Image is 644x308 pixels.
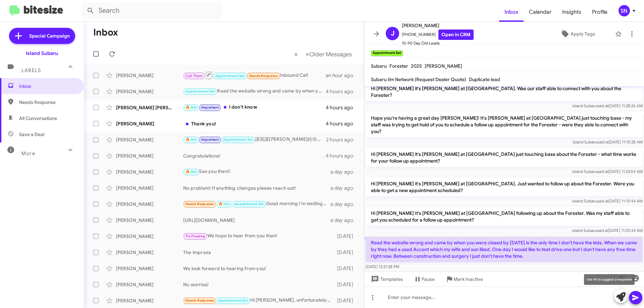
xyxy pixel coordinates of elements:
div: [PERSON_NAME] [116,265,183,272]
div: Congratulations! [183,152,326,159]
div: 4 hours ago [326,152,359,159]
a: Inbox [499,2,524,22]
div: We look forward to hearing from you! [183,265,334,272]
nav: Page navigation example [290,47,356,61]
div: [DATE] [334,233,359,240]
button: Apply Tags [543,28,612,40]
div: SN [619,5,630,16]
span: Mark Inactive [453,273,483,285]
small: Appointment Set [371,50,403,56]
div: [PERSON_NAME] [116,217,183,224]
a: Calendar [524,2,557,22]
span: All Conversations [19,115,57,122]
span: Appointment Set [223,137,253,142]
div: [PERSON_NAME] [116,249,183,256]
div: a day ago [330,217,359,224]
span: 15-90 Day Old Leads [402,40,474,47]
div: [DATE] [334,265,359,272]
div: a day ago [330,169,359,175]
div: [PERSON_NAME] [116,136,183,143]
span: Island Subaru [DATE] 11:15:28 AM [573,139,643,144]
span: Special Campaign [29,33,70,39]
div: We hope to hear from you then! [183,232,334,240]
span: Needs Response [249,74,278,78]
span: Subaru [371,63,387,69]
div: No worries! [183,281,334,288]
span: Needs Response [185,298,214,303]
span: 🔥 Hot [185,137,197,142]
div: 讓我讓[PERSON_NAME]給你打電話 [183,136,326,143]
div: Use AI to suggest a response [584,274,635,285]
div: [PERSON_NAME] [116,297,183,304]
span: Save a Deal [19,131,44,138]
span: Profile [587,2,613,22]
a: Special Campaign [9,28,75,44]
div: [PERSON_NAME] [116,281,183,288]
div: a day ago [330,185,359,191]
div: I don't know [183,104,326,111]
span: Important [201,137,219,142]
span: Subaru Ilm Network (Request Dealer Quote) [371,76,466,82]
div: 4 hours ago [326,104,359,111]
p: Hope you're having a great day [PERSON_NAME]! It's [PERSON_NAME] at [GEOGRAPHIC_DATA] just touchi... [366,112,643,137]
div: See you then!! [183,168,330,176]
div: [DATE] [334,281,359,288]
span: 🔥 Hot [185,105,197,110]
div: Read the website wrong and came by when you were closed by [DATE] is the only time I don't have t... [183,87,326,95]
span: [PERSON_NAME] [402,21,474,29]
div: 2 hours ago [326,136,359,143]
p: Hi [PERSON_NAME] It's [PERSON_NAME] at [GEOGRAPHIC_DATA] following up about the Forester. Was my ... [366,207,643,226]
span: « [294,50,298,58]
div: Island Subaru [26,50,58,57]
div: [PERSON_NAME] [116,152,183,159]
a: Open in CRM [438,29,474,40]
span: Appointment Set [234,202,264,206]
p: Hi [PERSON_NAME] it's [PERSON_NAME] at [GEOGRAPHIC_DATA]. Was our staff able to connect with you ... [366,82,643,101]
button: Next [302,47,356,61]
span: J [391,28,394,39]
span: Inbox [19,83,76,89]
div: [PERSON_NAME] [116,185,183,191]
span: Pause [422,273,435,285]
button: Mark Inactive [440,273,488,285]
span: said at [597,169,608,174]
p: Read the website wrong and came by when you were closed by [DATE] is the only time I don't have t... [366,237,643,262]
span: Call Them [185,74,203,78]
p: Hi [PERSON_NAME] it's [PERSON_NAME] at [GEOGRAPHIC_DATA] just touching base about the Forester - ... [366,148,643,167]
span: Appointment Set [185,89,215,94]
span: Needs Response [185,202,214,206]
div: [PERSON_NAME] [116,169,183,175]
div: [PERSON_NAME] [116,72,183,79]
h1: Inbox [93,27,118,38]
div: an hour ago [326,72,359,79]
span: Important [201,105,219,110]
div: The Impreza [183,249,334,256]
div: [DATE] [334,297,359,304]
p: Hi [PERSON_NAME] it's [PERSON_NAME] at [GEOGRAPHIC_DATA]. Just wanted to follow up about the Fore... [366,178,643,196]
span: said at [596,228,608,233]
a: Insights [557,2,587,22]
button: SN [613,5,637,16]
span: 🔥 Hot [185,170,197,174]
span: » [306,50,309,58]
span: Templates [370,273,403,285]
div: [PERSON_NAME] [PERSON_NAME] [116,104,183,111]
span: said at [597,198,608,203]
div: a day ago [330,201,359,207]
input: Search [81,3,222,19]
div: [PERSON_NAME] [116,120,183,127]
span: [DATE] 12:21:28 PM [366,264,399,269]
span: Labels [21,67,41,73]
span: More [21,150,35,157]
button: Pause [408,273,440,285]
div: Good morning I'm waiting for the scanner report to move forward for the 2017 Ford [183,200,330,208]
span: Duplicate lead [469,76,500,82]
div: [URL][DOMAIN_NAME] [183,217,330,224]
span: [PERSON_NAME] [425,63,462,69]
div: Hi [PERSON_NAME], unfortunately Island Subaru didn't value my trade-in at a price I anticipated. [183,297,334,304]
span: Island Subaru [DATE] 11:23:54 AM [572,169,643,174]
div: 4 hours ago [326,120,359,127]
